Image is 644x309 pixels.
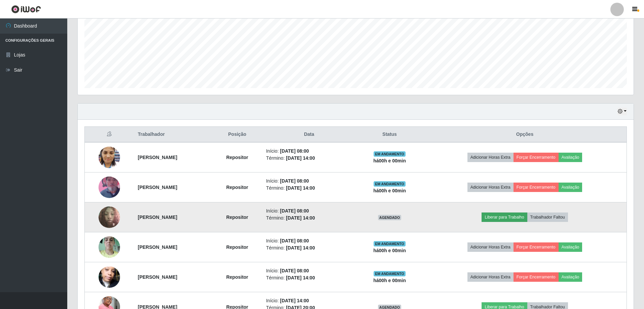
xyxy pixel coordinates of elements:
[213,127,262,143] th: Posição
[138,155,177,160] strong: [PERSON_NAME]
[374,241,406,246] span: EM ANDAMENTO
[226,274,248,280] strong: Repositor
[134,127,213,143] th: Trabalhador
[423,127,627,143] th: Opções
[286,155,315,161] time: [DATE] 14:00
[559,153,582,162] button: Avaliação
[266,215,352,222] li: Término:
[226,155,248,160] strong: Repositor
[280,298,309,303] time: [DATE] 14:00
[280,178,309,184] time: [DATE] 08:00
[527,213,568,222] button: Trabalhador Faltou
[99,143,120,171] img: 1750959267222.jpeg
[286,215,315,221] time: [DATE] 14:00
[99,258,120,296] img: 1753494056504.jpeg
[280,268,309,273] time: [DATE] 08:00
[280,148,309,154] time: [DATE] 08:00
[374,151,406,157] span: EM ANDAMENTO
[467,272,514,282] button: Adicionar Horas Extra
[514,242,559,252] button: Forçar Encerramento
[266,148,352,155] li: Início:
[482,213,527,222] button: Liberar para Trabalho
[514,183,559,192] button: Forçar Encerramento
[467,183,514,192] button: Adicionar Horas Extra
[467,242,514,252] button: Adicionar Horas Extra
[11,5,41,13] img: CoreUI Logo
[226,244,248,250] strong: Repositor
[514,153,559,162] button: Forçar Encerramento
[99,203,120,231] img: 1752934097252.jpeg
[286,245,315,250] time: [DATE] 14:00
[286,275,315,280] time: [DATE] 14:00
[374,271,406,276] span: EM ANDAMENTO
[226,185,248,190] strong: Repositor
[378,215,402,220] span: AGENDADO
[266,274,352,281] li: Término:
[266,155,352,162] li: Término:
[373,188,406,193] strong: há 00 h e 00 min
[266,297,352,304] li: Início:
[226,215,248,220] strong: Repositor
[266,244,352,252] li: Término:
[138,274,177,280] strong: [PERSON_NAME]
[99,168,120,206] img: 1752090635186.jpeg
[138,185,177,190] strong: [PERSON_NAME]
[373,158,406,163] strong: há 00 h e 00 min
[266,185,352,192] li: Término:
[266,207,352,215] li: Início:
[467,153,514,162] button: Adicionar Horas Extra
[266,178,352,185] li: Início:
[262,127,356,143] th: Data
[266,267,352,274] li: Início:
[280,238,309,243] time: [DATE] 08:00
[373,248,406,253] strong: há 00 h e 00 min
[373,278,406,283] strong: há 00 h e 00 min
[138,244,177,250] strong: [PERSON_NAME]
[374,181,406,187] span: EM ANDAMENTO
[559,183,582,192] button: Avaliação
[356,127,423,143] th: Status
[514,272,559,282] button: Forçar Encerramento
[138,215,177,220] strong: [PERSON_NAME]
[280,208,309,214] time: [DATE] 08:00
[99,233,120,261] img: 1753296713648.jpeg
[266,237,352,244] li: Início:
[559,242,582,252] button: Avaliação
[286,185,315,191] time: [DATE] 14:00
[559,272,582,282] button: Avaliação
